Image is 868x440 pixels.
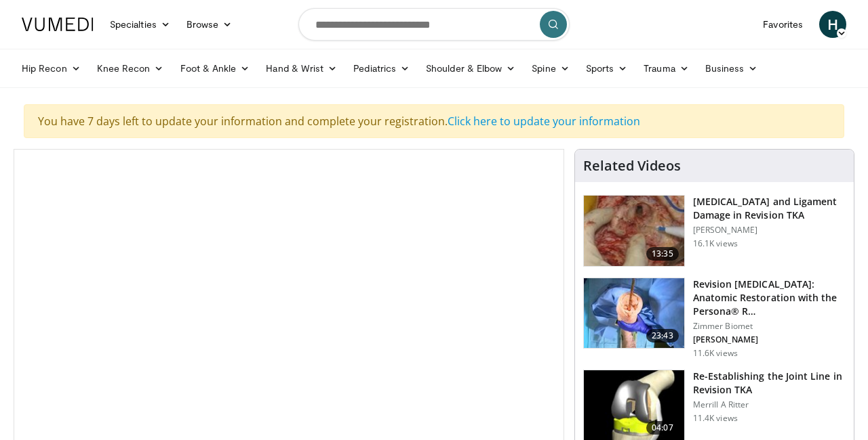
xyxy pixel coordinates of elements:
p: Merrill A Ritter [693,399,846,410]
a: Shoulder & Elbow [418,55,524,82]
h3: [MEDICAL_DATA] and Ligament Damage in Revision TKA [693,195,846,222]
h3: Revision [MEDICAL_DATA]: Anatomic Restoration with the Persona® R… [693,278,846,318]
a: Click here to update your information [448,114,640,129]
p: Zimmer Biomet [693,321,846,332]
img: VuMedi Logo [22,18,94,31]
a: Sports [578,55,636,82]
a: Favorites [755,11,811,38]
p: [PERSON_NAME] [693,225,846,236]
a: 23:43 Revision [MEDICAL_DATA]: Anatomic Restoration with the Persona® R… Zimmer Biomet [PERSON_NA... [583,278,846,359]
input: Search topics, interventions [298,8,570,41]
div: You have 7 days left to update your information and complete your registration. [24,104,844,138]
a: Specialties [102,11,178,38]
h3: Re-Establishing the Joint Line in Revision TKA [693,370,846,397]
a: 13:35 [MEDICAL_DATA] and Ligament Damage in Revision TKA [PERSON_NAME] 16.1K views [583,195,846,267]
a: Pediatrics [345,55,418,82]
span: 23:43 [646,329,679,343]
a: Hip Recon [14,55,89,82]
a: Foot & Ankle [172,55,258,82]
img: 82aed814-74a6-417c-912b-6e8fe9b5b7d4.150x105_q85_crop-smart_upscale.jpg [584,278,684,349]
h4: Related Videos [583,158,681,174]
p: [PERSON_NAME] [693,334,846,345]
a: H [819,11,846,38]
p: 11.6K views [693,348,738,359]
span: 04:07 [646,421,679,435]
a: Trauma [635,55,697,82]
img: whiteside_bone_loss_3.png.150x105_q85_crop-smart_upscale.jpg [584,196,684,266]
a: Browse [178,11,241,38]
a: Business [697,55,766,82]
span: 13:35 [646,247,679,261]
a: Spine [524,55,577,82]
p: 16.1K views [693,238,738,249]
a: Hand & Wrist [258,55,345,82]
p: 11.4K views [693,413,738,424]
a: Knee Recon [89,55,172,82]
